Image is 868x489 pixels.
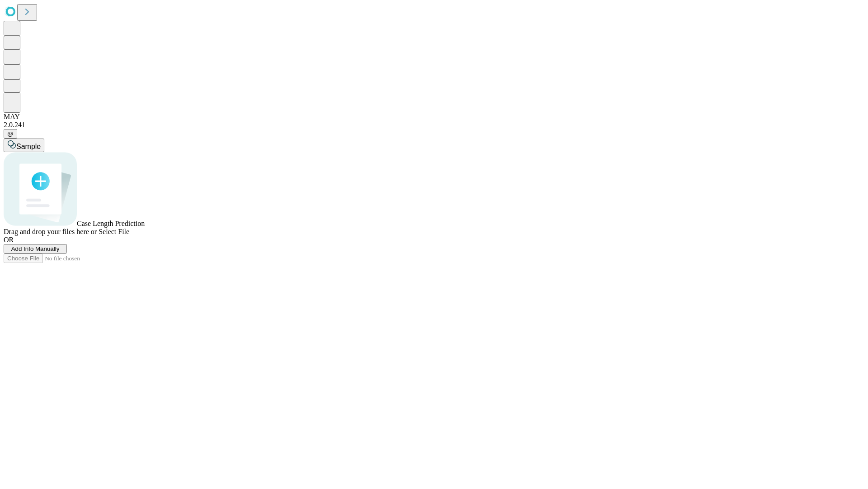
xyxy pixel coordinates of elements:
div: MAY [4,113,864,121]
button: @ [4,129,17,139]
div: 2.0.241 [4,121,864,129]
span: OR [4,236,14,244]
span: Drag and drop your files here or [4,228,97,235]
span: @ [7,130,14,137]
span: Sample [16,143,41,150]
span: Add Info Manually [11,245,60,252]
button: Add Info Manually [4,244,67,254]
span: Select File [99,228,129,235]
button: Sample [4,139,44,152]
span: Case Length Prediction [77,220,145,227]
